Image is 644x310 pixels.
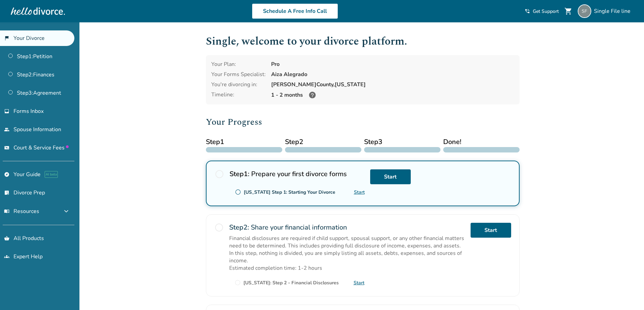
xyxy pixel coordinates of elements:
a: phone_in_talkGet Support [525,8,559,15]
div: [PERSON_NAME] County, [US_STATE] [271,81,514,88]
strong: Step 1 : [230,169,249,178]
span: people [4,127,9,132]
div: Timeline: [211,91,266,99]
a: Schedule A Free Info Call [252,3,338,19]
span: Step 2 [285,137,361,147]
div: You're divorcing in: [211,81,266,88]
h2: Share your financial information [229,223,465,232]
iframe: Chat Widget [610,278,644,310]
span: Step 1 [206,137,282,147]
div: Pro [271,61,514,68]
a: Start [370,169,411,184]
a: Start [471,223,511,238]
span: Single File line [594,7,633,15]
span: AI beta [45,171,58,178]
h2: Your Progress [206,115,520,129]
span: Step 3 [364,137,440,147]
div: [US_STATE] Step 1: Starting Your Divorce [244,189,335,195]
span: radio_button_unchecked [235,280,241,286]
span: shopping_basket [4,236,9,241]
span: groups [4,254,9,259]
span: radio_button_unchecked [235,189,241,195]
span: expand_more [62,207,70,215]
h2: Prepare your first divorce forms [230,169,365,178]
span: Court & Service Fees [14,144,69,151]
div: Your Forms Specialist: [211,71,266,78]
p: Financial disclosures are required if child support, spousal support, or any other financial matt... [229,235,465,249]
a: Start [354,189,365,195]
h1: Single , welcome to your divorce platform. [206,33,520,50]
span: menu_book [4,209,9,214]
span: inbox [4,109,9,114]
span: Done! [443,137,520,147]
span: list_alt_check [4,190,9,195]
div: [US_STATE]: Step 2 - Financial Disclosures [243,280,339,286]
span: phone_in_talk [525,8,530,14]
div: Aiza Alegrado [271,71,514,78]
p: In this step, nothing is divided, you are simply listing all assets, debts, expenses, and sources... [229,249,465,264]
span: explore [4,172,9,177]
span: shopping_cart [564,7,572,15]
span: radio_button_unchecked [215,169,224,179]
strong: Step 2 : [229,223,249,232]
span: flag_2 [4,35,9,41]
span: Forms Inbox [14,108,44,115]
div: 1 - 2 months [271,91,514,99]
img: singlefileline@hellodivorce.com [578,4,591,18]
div: Your Plan: [211,61,266,68]
span: universal_currency_alt [4,145,9,150]
p: Estimated completion time: 1-2 hours [229,264,465,272]
a: Start [354,280,364,286]
span: radio_button_unchecked [214,223,224,232]
span: Get Support [533,8,559,15]
span: Resources [4,208,39,215]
